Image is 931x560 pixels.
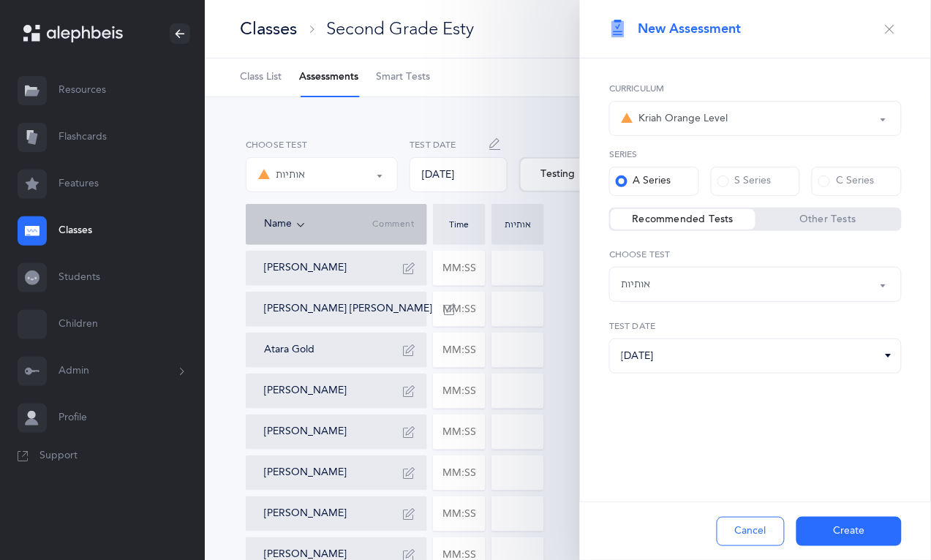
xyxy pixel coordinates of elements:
[434,497,485,531] input: MM:SS
[611,212,755,227] label: Recommended Tests
[246,157,398,192] button: אותיות
[616,174,671,189] div: A Series
[434,374,485,408] input: MM:SS
[264,261,347,276] button: [PERSON_NAME]
[717,517,785,546] button: Cancel
[434,333,485,367] input: MM:SS
[638,20,742,38] span: New Assessment
[246,138,398,151] label: Choose test
[609,248,902,261] label: Choose test
[609,319,902,333] label: Test date
[622,277,651,292] div: אותיות
[437,220,482,229] div: Time
[609,148,902,161] label: Series
[717,174,772,189] div: S Series
[264,216,373,232] div: Name
[622,110,728,127] div: Kriah Orange Level
[264,384,347,398] button: [PERSON_NAME]
[818,174,874,189] div: C Series
[410,138,507,151] label: Test Date
[434,415,485,449] input: MM:SS
[410,157,507,192] div: [DATE]
[434,292,485,326] input: MM:SS
[326,17,474,41] div: Second Grade Esty
[609,267,902,302] button: אותיות
[609,338,902,374] input: 03/04/2024
[609,101,902,136] button: Kriah Orange Level
[240,17,297,41] div: Classes
[264,302,432,317] button: [PERSON_NAME] [PERSON_NAME]
[434,251,485,285] input: MM:SS
[39,449,78,463] span: Support
[264,507,347,521] button: [PERSON_NAME]
[258,166,305,183] div: אותיות
[755,212,900,227] label: Other Tests
[264,466,347,480] button: [PERSON_NAME]
[609,82,902,95] label: Curriculum
[434,456,485,490] input: MM:SS
[264,425,347,439] button: [PERSON_NAME]
[373,219,415,230] span: Comment
[240,70,282,85] span: Class List
[495,220,540,229] div: אותיות
[796,517,902,546] button: Create
[264,343,314,357] button: Atara Gold
[376,70,430,85] span: Smart Tests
